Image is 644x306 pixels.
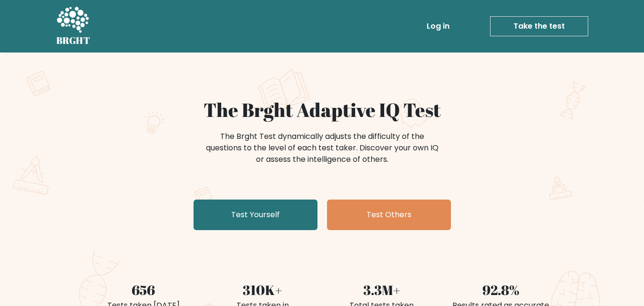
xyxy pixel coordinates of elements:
[203,131,441,165] div: The Brght Test dynamically adjusts the difficulty of the questions to the level of each test take...
[327,200,451,230] a: Test Others
[490,16,588,36] a: Take the test
[209,280,317,300] div: 310K+
[328,280,436,300] div: 3.3M+
[56,35,91,46] h5: BRGHT
[56,4,91,49] a: BRGHT
[423,17,453,36] a: Log in
[447,280,555,300] div: 92.8%
[90,98,555,121] h1: The Brght Adaptive IQ Test
[90,280,197,300] div: 656
[194,200,317,230] a: Test Yourself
